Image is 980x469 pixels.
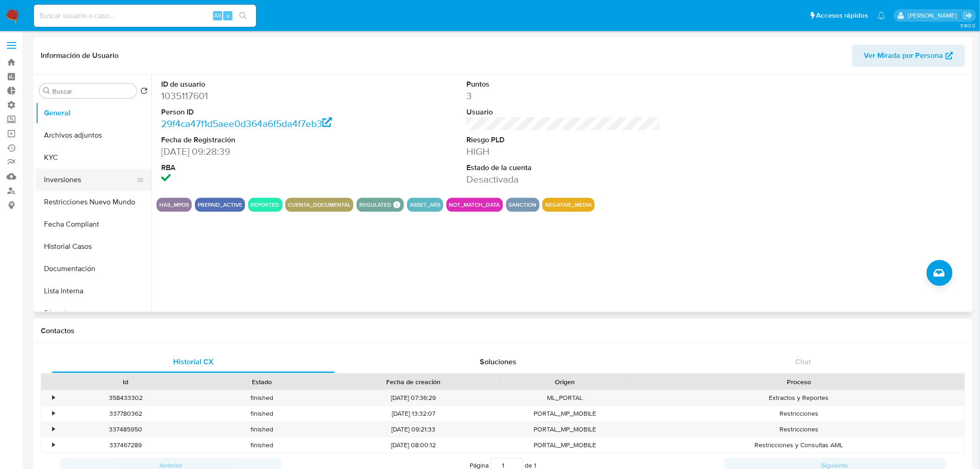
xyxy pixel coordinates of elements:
[908,11,960,20] p: andres.vilosio@mercadolibre.com
[330,406,497,421] div: [DATE] 13:32:07
[52,87,133,95] input: Buscar
[633,406,965,421] div: Restricciones
[36,191,151,213] button: Restricciones Nuevo Mundo
[817,11,868,20] span: Accesos rápidos
[864,44,943,67] span: Ver Mirada por Persona
[57,422,194,437] div: 337485950
[497,422,633,437] div: PORTAL_MP_MOBILE
[336,377,490,387] div: Fecha de creación
[36,102,151,124] button: General
[194,422,330,437] div: finished
[194,406,330,421] div: finished
[52,425,55,434] div: •
[161,145,355,158] dd: [DATE] 09:28:39
[796,356,811,367] span: Chat
[57,406,194,421] div: 337780362
[140,87,148,97] button: Volver al orden por defecto
[36,213,151,235] button: Fecha Compliant
[161,79,355,89] dt: ID de usuario
[161,89,355,102] dd: 1035117601
[640,377,958,387] div: Proceso
[878,12,886,19] a: Notificaciones
[330,422,497,437] div: [DATE] 09:21:33
[52,393,55,402] div: •
[480,356,517,367] span: Soluciones
[633,390,965,406] div: Extractos y Reportes
[57,390,194,406] div: 358433302
[161,163,355,173] dt: RBA
[36,302,151,324] button: Direcciones
[633,437,965,453] div: Restricciones y Consultas AML
[330,437,497,453] div: [DATE] 08:00:12
[200,377,323,387] div: Estado
[963,11,973,20] a: Salir
[34,10,256,22] input: Buscar usuario o caso...
[466,135,660,145] dt: Riesgo PLD
[852,44,965,67] button: Ver Mirada por Persona
[497,406,633,421] div: PORTAL_MP_MOBILE
[497,437,633,453] div: PORTAL_MP_MOBILE
[214,11,221,20] span: Alt
[194,437,330,453] div: finished
[36,280,151,302] button: Lista Interna
[466,79,660,89] dt: Puntos
[466,173,660,186] dd: Desactivada
[194,390,330,406] div: finished
[173,356,214,367] span: Historial CX
[226,11,229,20] span: s
[233,9,252,22] button: search-icon
[466,145,660,158] dd: HIGH
[36,124,151,146] button: Archivos adjuntos
[36,258,151,280] button: Documentación
[466,107,660,117] dt: Usuario
[64,377,187,387] div: Id
[161,107,355,117] dt: Person ID
[57,437,194,453] div: 337467289
[466,163,660,173] dt: Estado de la cuenta
[41,326,965,336] h1: Contactos
[36,235,151,258] button: Historial Casos
[466,89,660,102] dd: 3
[633,422,965,437] div: Restricciones
[43,87,50,95] button: Buscar
[497,390,633,406] div: ML_PORTAL
[52,409,55,418] div: •
[52,441,55,450] div: •
[161,117,332,130] a: 29f4ca47f1d5aee0d364a6f5da4f7eb3
[330,390,497,406] div: [DATE] 07:36:29
[41,51,119,60] h1: Información de Usuario
[503,377,627,387] div: Origen
[36,169,144,191] button: Inversiones
[36,146,151,169] button: KYC
[161,135,355,145] dt: Fecha de Registración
